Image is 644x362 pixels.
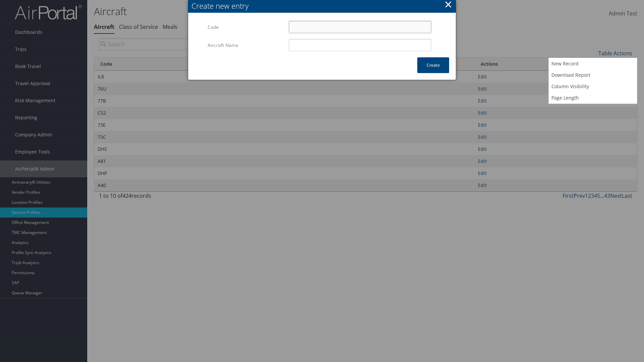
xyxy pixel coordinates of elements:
[549,81,637,92] a: Column Visibility
[549,92,637,104] a: Page Length
[549,58,637,69] a: New Record
[208,39,284,52] label: Aircraft Name
[192,1,456,11] div: Create new entry
[417,57,449,73] button: Create
[208,21,284,34] label: Code
[549,69,637,81] a: Download Report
